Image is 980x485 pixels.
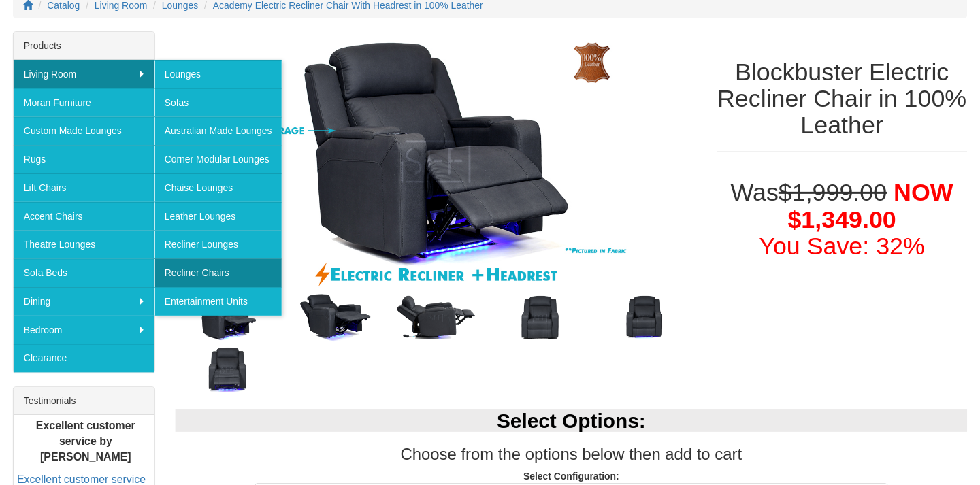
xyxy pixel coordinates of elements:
a: Sofa Beds [11,260,152,288]
a: Moran Furniture [11,88,152,117]
font: You Save: 32% [761,233,928,261]
a: Theatre Lounges [11,231,152,260]
a: Lift Chairs [11,174,152,203]
a: Recliner Chairs [152,260,280,288]
span: NOW $1,349.00 [789,179,955,234]
a: Clearance [11,346,152,374]
a: Rugs [11,146,152,174]
div: Products [11,32,152,60]
a: Dining [11,288,152,317]
strong: Select Configuration: [523,473,620,484]
a: Chaise Lounges [152,174,280,203]
b: Excellent customer service by [PERSON_NAME] [33,422,133,465]
div: Testimonials [11,389,152,417]
h1: Was [718,180,970,261]
a: Custom Made Lounges [11,117,152,146]
h3: Choose from the options below then add to cart [174,448,970,465]
del: $1,999.00 [780,179,889,207]
b: Select Options: [497,412,647,434]
a: Bedroom [11,317,152,346]
h1: Blockbuster Electric Recliner Chair in 100% Leather [718,58,970,139]
a: Recliner Lounges [152,231,280,260]
a: Entertainment Units [152,288,280,317]
a: Sofas [152,88,280,117]
a: Australian Made Lounges [152,117,280,146]
a: Accent Chairs [11,203,152,231]
a: Lounges [152,60,280,88]
a: Corner Modular Lounges [152,146,280,174]
a: Leather Lounges [152,203,280,231]
a: Living Room [11,60,152,88]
